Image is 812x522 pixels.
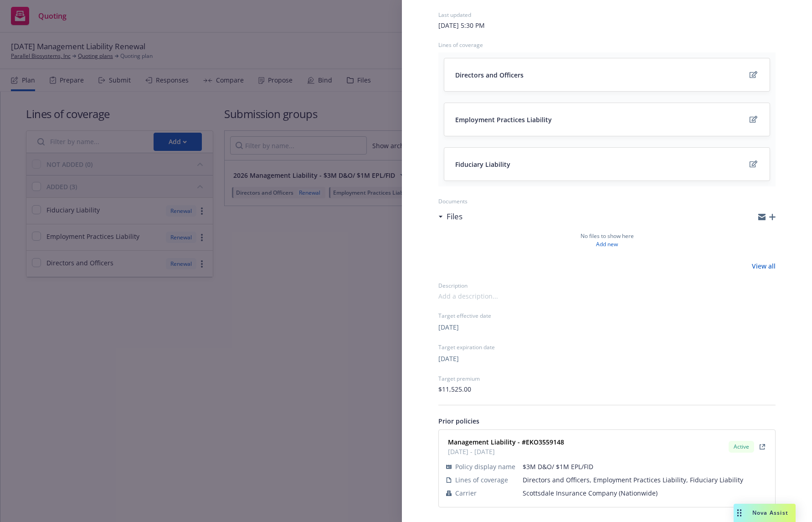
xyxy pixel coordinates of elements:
div: Target premium [438,375,776,382]
span: Carrier [455,488,477,498]
span: Nova Assist [752,509,788,517]
button: [DATE] [438,322,459,332]
span: Directors and Officers, Employment Practices Liability, Fiduciary Liability [523,475,768,485]
span: Employment Practices Liability [455,115,552,124]
div: Drag to move [734,504,745,522]
strong: Management Liability - #EKO3559148 [448,438,564,446]
div: Files [438,211,463,222]
span: Active [732,443,750,451]
a: View Policy [757,441,768,452]
div: Last updated [438,11,776,19]
span: Directors and Officers [455,70,524,80]
span: Fiduciary Liability [455,160,510,169]
a: View all [752,261,776,271]
a: edit [748,114,759,125]
div: [DATE] 5:30 PM [438,21,485,30]
span: Scottsdale Insurance Company (Nationwide) [523,488,768,498]
h3: Files [447,211,463,222]
button: [DATE] [438,354,459,363]
div: Target effective date [438,312,776,320]
div: Documents [438,197,776,205]
a: edit [748,69,759,80]
span: No files to show here [581,232,634,240]
button: Nova Assist [734,504,796,522]
span: $11,525.00 [438,384,471,394]
span: Lines of coverage [455,475,508,485]
span: Policy display name [455,462,515,471]
a: edit [748,159,759,170]
a: Add new [596,240,618,248]
div: Description [438,282,776,289]
div: Target expiration date [438,343,776,351]
div: Lines of coverage [438,41,776,49]
span: [DATE] - [DATE] [448,447,564,456]
div: Prior policies [438,416,776,426]
span: $3M D&O/ $1M EPL/FID [523,462,768,471]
